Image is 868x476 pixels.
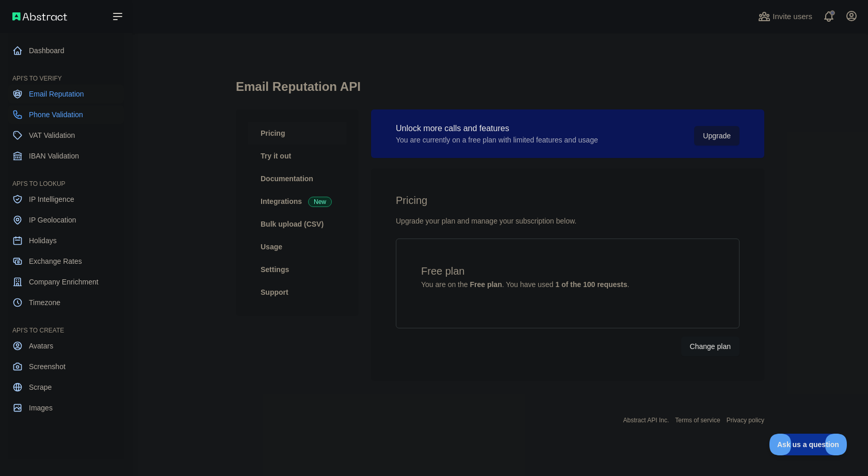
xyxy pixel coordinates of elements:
[470,280,502,289] strong: Free plan
[29,277,99,287] span: Company Enrichment
[29,341,53,351] span: Avatars
[8,167,124,188] div: API'S TO LOOKUP
[396,135,598,145] div: You are currently on a free plan with limited features and usage
[29,382,52,392] span: Scrape
[29,89,84,99] span: Email Reputation
[694,126,740,146] button: Upgrade
[248,122,346,145] a: Pricing
[248,213,346,235] a: Bulk upload (CSV)
[8,399,124,417] a: Images
[675,417,720,424] a: Terms of service
[8,252,124,271] a: Exchange Rates
[308,197,332,207] span: New
[29,361,66,372] span: Screenshot
[8,378,124,396] a: Scrape
[555,280,627,289] strong: 1 of the 100 requests
[8,126,124,145] a: VAT Validation
[8,314,124,335] div: API'S TO CREATE
[756,8,814,25] button: Invite users
[29,151,79,161] span: IBAN Validation
[421,280,629,289] span: You are on the . You have used .
[8,147,124,165] a: IBAN Validation
[773,11,812,23] span: Invite users
[12,12,67,21] img: Abstract API
[8,337,124,355] a: Avatars
[29,235,57,246] span: Holidays
[421,264,714,278] h4: Free plan
[8,85,124,103] a: Email Reputation
[8,105,124,124] a: Phone Validation
[248,258,346,281] a: Settings
[29,194,74,204] span: IP Intelligence
[248,235,346,258] a: Usage
[8,62,124,83] div: API'S TO VERIFY
[8,41,124,60] a: Dashboard
[8,231,124,250] a: Holidays
[8,357,124,376] a: Screenshot
[29,215,76,225] span: IP Geolocation
[29,256,82,266] span: Exchange Rates
[396,216,740,226] div: Upgrade your plan and manage your subscription below.
[769,434,847,455] iframe: Toggle Customer Support
[623,417,669,424] a: Abstract API Inc.
[8,211,124,229] a: IP Geolocation
[248,281,346,304] a: Support
[396,122,598,135] div: Unlock more calls and features
[727,417,764,424] a: Privacy policy
[396,193,740,208] h2: Pricing
[248,190,346,213] a: Integrations New
[8,273,124,291] a: Company Enrichment
[236,78,764,103] h1: Email Reputation API
[681,337,740,356] button: Change plan
[29,109,83,120] span: Phone Validation
[29,297,60,308] span: Timezone
[8,293,124,312] a: Timezone
[248,145,346,167] a: Try it out
[8,190,124,209] a: IP Intelligence
[248,167,346,190] a: Documentation
[29,130,75,140] span: VAT Validation
[29,403,53,413] span: Images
